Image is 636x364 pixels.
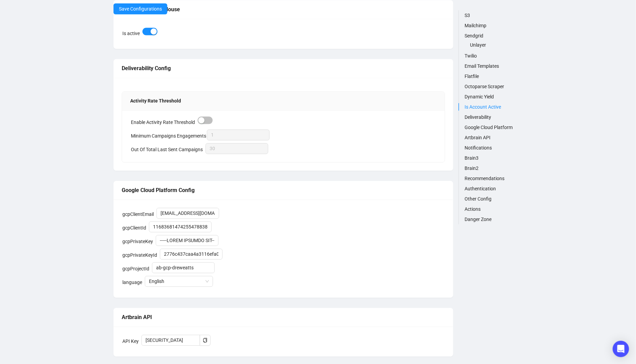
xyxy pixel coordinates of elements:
[465,73,523,80] a: Flatfile
[130,97,437,105] div: Activity Rate Threshold
[465,52,523,60] a: Twilio
[122,252,157,258] label: gcpPrivateKeyId
[465,205,523,213] a: Actions
[470,41,523,49] a: Unlayer
[207,129,270,140] input: 1
[465,144,523,152] a: Notifications
[465,83,523,90] a: Octoparse Scraper
[149,276,209,286] span: English
[465,164,523,172] a: Brain2
[122,31,140,36] label: Is active
[465,175,523,182] a: Recommendations
[122,64,445,73] div: Deliverability Config
[465,32,523,39] a: Sendgrid
[465,124,523,131] a: Google Cloud Platform
[465,93,523,100] a: Dynamic Yield
[122,338,139,344] label: API Key
[122,211,154,217] label: gcpClientEmail
[131,120,195,125] label: Enable Activity Rate Threshold
[203,338,208,343] span: copy
[119,5,162,13] span: Save Configurations
[206,143,268,154] input: 10
[122,186,445,194] div: Google Cloud Platform Config
[465,216,523,223] a: Danger Zone
[613,341,629,357] div: Open Intercom Messenger
[122,313,445,321] div: Artbrain API
[465,62,523,70] a: Email Templates
[465,113,523,121] a: Deliverability
[113,3,167,14] button: Save Configurations
[465,195,523,203] a: Other Config
[122,266,149,271] label: gcpProjectId
[122,225,146,231] label: gcpClientId
[122,239,153,244] label: gcpPrivateKey
[122,280,142,285] label: language
[465,103,523,111] a: Is Account Active
[465,185,523,192] a: Authentication
[131,147,203,152] label: Out Of Total Last Sent Campaigns
[131,133,206,139] label: Minimum Campaigns Engagements
[465,154,523,162] a: Brain3
[465,22,523,29] a: Mailchimp
[465,12,523,19] a: S3
[465,134,523,141] a: Artbrain API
